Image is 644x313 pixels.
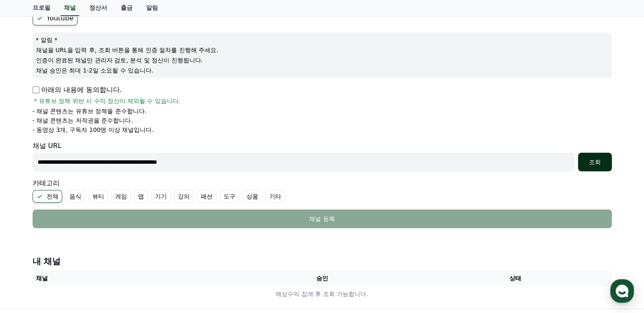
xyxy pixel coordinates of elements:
[36,56,608,64] p: 인증이 완료된 채널만 관리자 검토, 분석 및 정산이 진행됩니다.
[197,190,216,203] label: 패션
[33,141,612,171] div: 채널 URL
[111,190,131,203] label: 게임
[33,85,122,95] p: 아래의 내용에 동의합니다.
[33,286,612,302] td: 예상수익 집계 후 조회 가능합니다.
[578,153,612,171] button: 조회
[33,210,612,228] button: 채널 등록
[50,215,595,223] div: 채널 등록
[34,97,181,105] span: * 유튜브 정책 위반 시 수익 정산이 제외될 수 있습니다.
[33,107,147,115] p: - 채널 콘텐츠는 유튜브 정책을 준수합니다.
[174,190,193,203] label: 강의
[418,271,611,286] th: 상태
[33,11,77,25] label: Youtube
[109,243,163,264] a: 설정
[134,190,148,203] label: 앱
[33,126,154,134] p: - 동영상 3개, 구독자 100명 이상 채널입니다.
[3,243,56,264] a: 홈
[225,271,418,286] th: 승인
[33,255,612,267] h4: 내 채널
[36,46,608,54] p: 채널을 URL을 입력 후, 조회 버튼을 통해 인증 절차를 진행해 주세요.
[131,255,141,262] span: 설정
[33,116,133,125] p: - 채널 콘텐츠는 저작권을 준수합니다.
[33,271,226,286] th: 채널
[151,190,171,203] label: 기기
[27,255,32,262] span: 홈
[33,190,62,203] label: 전체
[56,243,109,264] a: 대화
[88,190,108,203] label: 뷰티
[265,190,285,203] label: 기타
[77,256,88,263] span: 대화
[220,190,239,203] label: 도구
[581,158,608,166] div: 조회
[33,178,612,203] div: 카테고리
[243,190,262,203] label: 상품
[36,66,608,75] p: 채널 승인은 최대 1-2일 소요될 수 있습니다.
[66,190,85,203] label: 음식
